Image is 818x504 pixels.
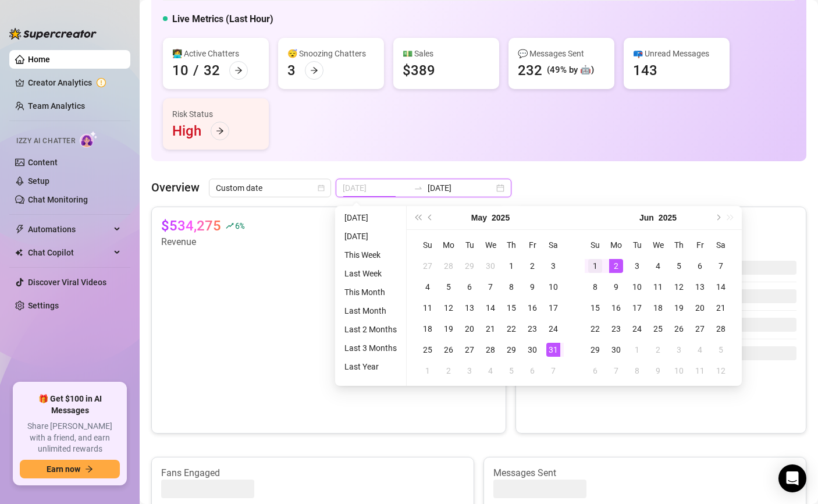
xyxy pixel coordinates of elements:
div: 18 [421,322,435,336]
td: 2025-06-13 [689,276,710,297]
div: Open Intercom Messenger [778,464,806,492]
span: thunderbolt [15,225,24,234]
td: 2025-05-04 [417,276,438,297]
div: 2 [442,364,456,378]
td: 2025-07-12 [710,360,731,381]
div: 32 [204,61,220,80]
th: Tu [627,235,648,255]
td: 2025-05-08 [501,276,522,297]
div: 23 [525,322,539,336]
div: 10 [546,280,560,294]
li: Last 2 Months [340,322,401,336]
td: 2025-05-03 [543,255,564,276]
div: 20 [693,301,707,315]
td: 2025-06-08 [585,276,606,297]
td: 2025-05-07 [480,276,501,297]
td: 2025-05-26 [438,339,459,360]
td: 2025-05-02 [522,255,543,276]
th: We [480,235,501,255]
td: 2025-06-06 [689,255,710,276]
td: 2025-06-16 [606,297,627,318]
div: 16 [609,301,623,315]
div: 8 [588,280,602,294]
th: Fr [689,235,710,255]
div: 22 [504,322,518,336]
div: 16 [525,301,539,315]
div: 2 [609,259,623,273]
th: Tu [459,235,480,255]
td: 2025-05-29 [501,339,522,360]
th: Su [585,235,606,255]
div: 21 [483,322,497,336]
td: 2025-07-10 [668,360,689,381]
li: Last 3 Months [340,341,401,355]
div: 30 [525,343,539,357]
td: 2025-07-09 [648,360,668,381]
a: Team Analytics [28,101,85,111]
div: 31 [546,343,560,357]
td: 2025-06-24 [627,318,648,339]
button: Previous month (PageUp) [424,206,437,229]
li: This Week [340,248,401,262]
td: 2025-06-30 [606,339,627,360]
td: 2025-06-03 [627,255,648,276]
div: 5 [504,364,518,378]
input: End date [428,182,494,194]
div: 24 [630,322,644,336]
td: 2025-05-12 [438,297,459,318]
div: 12 [672,280,686,294]
span: calendar [318,184,325,191]
td: 2025-04-30 [480,255,501,276]
div: 11 [693,364,707,378]
img: AI Chatter [80,131,98,148]
td: 2025-05-01 [501,255,522,276]
a: Home [28,55,50,64]
span: arrow-right [85,465,93,473]
td: 2025-07-05 [710,339,731,360]
td: 2025-06-10 [627,276,648,297]
div: 25 [421,343,435,357]
div: 6 [588,364,602,378]
div: 26 [672,322,686,336]
td: 2025-06-07 [710,255,731,276]
th: We [648,235,668,255]
td: 2025-07-01 [627,339,648,360]
td: 2025-05-18 [417,318,438,339]
td: 2025-06-21 [710,297,731,318]
span: 6 % [235,220,244,231]
td: 2025-06-02 [438,360,459,381]
div: 29 [463,259,476,273]
article: Overview [151,179,200,196]
div: 3 [287,61,296,80]
div: 15 [504,301,518,315]
div: 29 [588,343,602,357]
div: 6 [525,364,539,378]
td: 2025-05-24 [543,318,564,339]
div: 💬 Messages Sent [518,47,605,60]
td: 2025-06-29 [585,339,606,360]
div: 9 [651,364,665,378]
span: arrow-right [216,127,224,135]
div: 5 [672,259,686,273]
td: 2025-05-16 [522,297,543,318]
td: 2025-06-02 [606,255,627,276]
div: 2 [525,259,539,273]
td: 2025-06-05 [501,360,522,381]
td: 2025-05-25 [417,339,438,360]
button: Choose a month [639,206,654,229]
li: This Month [340,285,401,299]
td: 2025-05-23 [522,318,543,339]
td: 2025-05-09 [522,276,543,297]
div: 27 [421,259,435,273]
td: 2025-05-05 [438,276,459,297]
div: $389 [403,61,435,80]
div: 29 [504,343,518,357]
span: arrow-right [310,66,318,74]
div: 17 [630,301,644,315]
div: 3 [546,259,560,273]
td: 2025-05-30 [522,339,543,360]
td: 2025-06-17 [627,297,648,318]
div: 6 [693,259,707,273]
td: 2025-05-13 [459,297,480,318]
div: 5 [714,343,728,357]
